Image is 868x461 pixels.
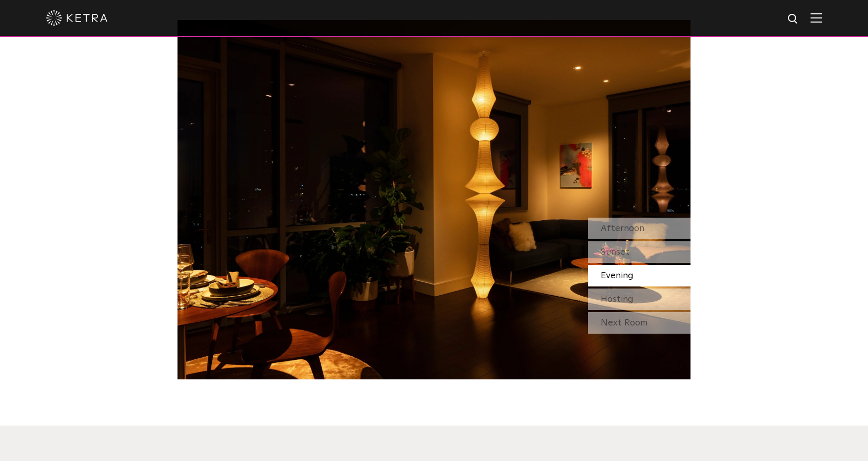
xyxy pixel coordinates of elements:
img: ketra-logo-2019-white [46,10,108,26]
img: SS_HBD_LivingRoom_Desktop_03 [177,20,691,379]
span: Sunset [601,247,629,257]
span: Afternoon [601,224,644,233]
img: search icon [787,13,800,26]
span: Evening [601,271,634,280]
div: Next Room [588,312,691,334]
span: Hosting [601,295,634,304]
img: Hamburger%20Nav.svg [811,13,822,23]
